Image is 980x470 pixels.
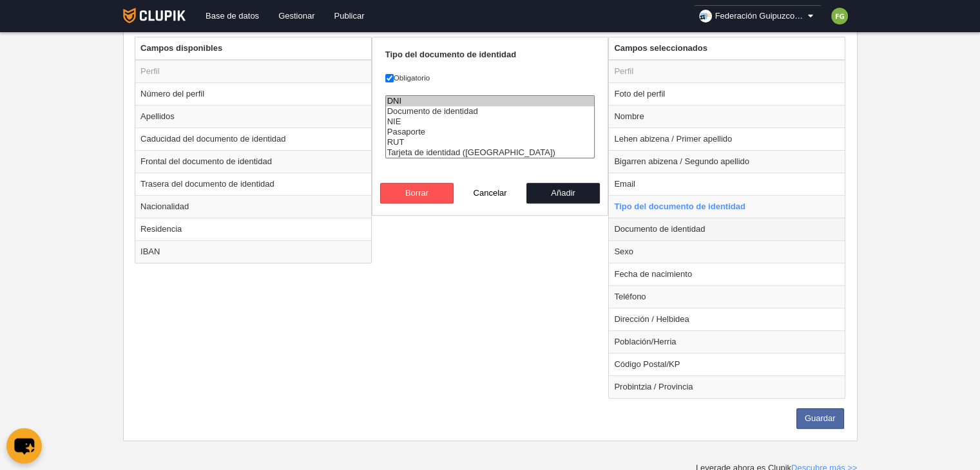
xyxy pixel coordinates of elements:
td: Lehen abizena / Primer apellido [609,127,845,150]
td: Documento de identidad [609,218,845,240]
td: Tipo del documento de identidad [609,195,845,218]
td: Email [609,173,845,195]
th: Campos disponibles [135,37,371,60]
strong: Tipo del documento de identidad [385,50,516,59]
td: Dirección / Helbidea [609,308,845,330]
button: Cancelar [454,183,527,203]
td: Nacionalidad [135,195,371,218]
button: Añadir [526,183,600,203]
td: Trasera del documento de identidad [135,173,371,195]
option: Tarjeta de identidad (Suiza) [386,147,595,158]
td: Fecha de nacimiento [609,263,845,285]
img: c2l6ZT0zMHgzMCZmcz05JnRleHQ9RkcmYmc9N2NiMzQy.png [831,8,848,24]
td: Foto del perfil [609,82,845,105]
td: Población/Herria [609,330,845,353]
img: Clupik [123,8,186,23]
td: Apellidos [135,105,371,127]
td: Perfil [609,60,845,83]
img: Oa9FKPTX8wTZ.30x30.jpg [699,10,712,23]
td: Teléfono [609,285,845,308]
td: Probintzia / Provincia [609,375,845,398]
td: Frontal del documento de identidad [135,150,371,173]
option: Pasaporte [386,127,595,137]
span: Federación Guipuzcoana de Voleibol [715,10,805,23]
th: Campos seleccionados [609,37,845,60]
button: Borrar [380,183,454,203]
td: Perfil [135,60,371,83]
td: Código Postal/KP [609,353,845,375]
button: chat-button [6,428,42,464]
option: DNI [386,96,595,106]
td: Nombre [609,105,845,127]
option: NIE [386,117,595,127]
td: IBAN [135,240,371,263]
td: Sexo [609,240,845,263]
option: RUT [386,137,595,147]
td: Residencia [135,218,371,240]
input: Obligatorio [385,74,394,82]
td: Caducidad del documento de identidad [135,127,371,150]
a: Federación Guipuzcoana de Voleibol [694,5,821,27]
td: Bigarren abizena / Segundo apellido [609,150,845,173]
td: Número del perfil [135,82,371,105]
option: Documento de identidad [386,106,595,117]
button: Guardar [796,408,844,429]
label: Obligatorio [385,72,595,84]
